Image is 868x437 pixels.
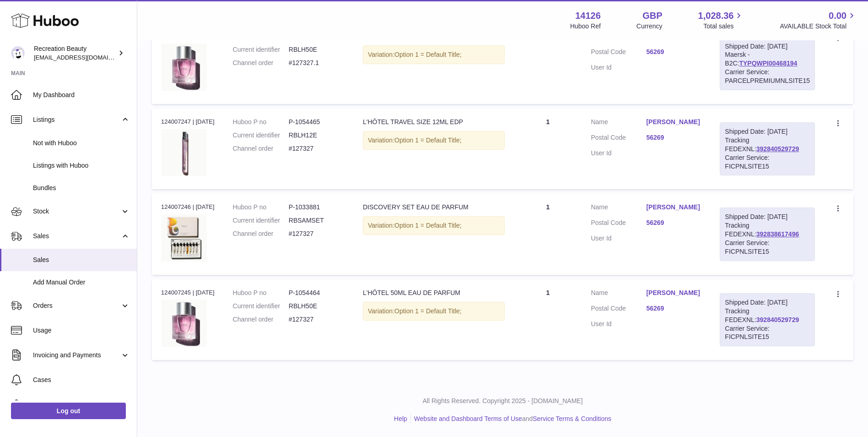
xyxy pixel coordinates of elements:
[161,44,207,91] img: L_Hotel50mlEDP_fb8cbf51-0a96-4018-bf74-25b031e99fa4.jpg
[161,118,215,126] div: 124007247 | [DATE]
[739,60,797,67] a: TYPQWPI00468194
[636,22,663,31] div: Currency
[591,203,646,214] dt: Name
[33,301,120,310] span: Orders
[575,10,601,22] strong: 14126
[233,59,289,67] dt: Channel order
[725,213,810,221] div: Shipped Date: [DATE]
[411,415,611,423] li: and
[780,22,857,31] span: AVAILABLE Stock Total
[394,137,462,144] span: Option 1 = Default Title;
[33,278,130,287] span: Add Manual Order
[233,203,289,212] dt: Huboo P no
[591,218,646,229] dt: Postal Code
[289,302,345,311] dd: RBLH50E
[161,214,207,262] img: ANWD_12ML.jpg
[725,153,810,171] div: Carrier Service: FICPNLSITE15
[289,59,345,67] dd: #127327.1
[514,194,582,274] td: 1
[646,203,701,212] a: [PERSON_NAME]
[363,203,505,212] div: DISCOVERY SET EAU DE PARFUM
[698,10,744,31] a: 1,028.36 Total sales
[233,144,289,153] dt: Channel order
[725,42,810,51] div: Shipped Date: [DATE]
[11,46,25,60] img: customercare@recreationbeauty.com
[394,51,462,58] span: Option 1 = Default Title;
[233,45,289,54] dt: Current identifier
[591,133,646,144] dt: Postal Code
[646,304,701,313] a: 56269
[289,131,345,140] dd: RBLH12E
[591,289,646,300] dt: Name
[720,122,815,175] div: Tracking FEDEXNL:
[289,203,345,212] dd: P-1033881
[646,289,701,297] a: [PERSON_NAME]
[289,216,345,225] dd: RBSAMSET
[829,10,846,22] span: 0.00
[725,324,810,342] div: Carrier Service: FICPNLSITE15
[591,304,646,315] dt: Postal Code
[289,289,345,297] dd: P-1054464
[33,232,120,240] span: Sales
[591,149,646,158] dt: User Id
[414,415,522,422] a: Website and Dashboard Terms of Use
[233,131,289,140] dt: Current identifier
[591,118,646,129] dt: Name
[33,161,130,170] span: Listings with Huboo
[161,289,215,297] div: 124007245 | [DATE]
[289,144,345,153] dd: #127327
[756,145,799,153] a: 392840529729
[233,118,289,126] dt: Huboo P no
[720,37,815,90] div: Maersk - B2C:
[363,302,505,321] div: Variation:
[591,48,646,59] dt: Postal Code
[646,118,701,126] a: [PERSON_NAME]
[34,54,135,61] span: [EMAIL_ADDRESS][DOMAIN_NAME]
[233,302,289,311] dt: Current identifier
[363,118,505,126] div: L'HÔTEL TRAVEL SIZE 12ML EDP
[720,208,815,261] div: Tracking FEDEXNL:
[514,279,582,360] td: 1
[33,256,130,264] span: Sales
[363,289,505,297] div: L'HÔTEL 50ML EAU DE PARFUM
[33,115,120,124] span: Listings
[233,216,289,225] dt: Current identifier
[33,376,130,384] span: Cases
[725,68,810,85] div: Carrier Service: PARCELPREMIUMNLSITE15
[756,316,799,323] a: 392840529729
[570,22,601,31] div: Huboo Ref
[725,298,810,307] div: Shipped Date: [DATE]
[591,234,646,243] dt: User Id
[720,293,815,346] div: Tracking FEDEXNL:
[514,109,582,189] td: 1
[233,315,289,324] dt: Channel order
[11,403,126,419] a: Log out
[161,203,215,211] div: 124007246 | [DATE]
[698,10,734,22] span: 1,028.36
[363,131,505,150] div: Variation:
[289,118,345,126] dd: P-1054465
[394,415,407,422] a: Help
[33,326,130,335] span: Usage
[289,45,345,54] dd: RBLH50E
[289,229,345,238] dd: #127327
[161,300,207,347] img: L_Hotel50mlEDP_fb8cbf51-0a96-4018-bf74-25b031e99fa4.jpg
[780,10,857,31] a: 0.00 AVAILABLE Stock Total
[33,351,120,360] span: Invoicing and Payments
[363,216,505,235] div: Variation:
[394,222,462,229] span: Option 1 = Default Title;
[233,289,289,297] dt: Huboo P no
[646,133,701,142] a: 56269
[33,139,130,147] span: Not with Huboo
[363,45,505,64] div: Variation:
[33,91,130,99] span: My Dashboard
[591,320,646,328] dt: User Id
[646,48,701,56] a: 56269
[161,129,207,176] img: L_Hotel12mlEDP.jpg
[703,22,744,31] span: Total sales
[514,23,582,104] td: 1
[725,239,810,256] div: Carrier Service: FICPNLSITE15
[642,10,662,22] strong: GBP
[591,63,646,72] dt: User Id
[725,127,810,136] div: Shipped Date: [DATE]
